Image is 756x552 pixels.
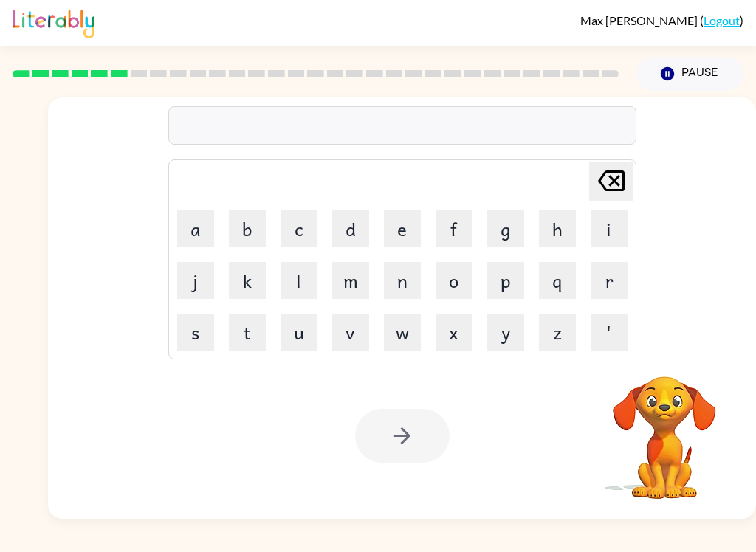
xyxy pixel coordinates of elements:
span: Max [PERSON_NAME] [580,13,700,27]
button: q [539,262,576,299]
button: y [487,314,524,351]
button: b [229,210,266,247]
button: x [436,314,472,351]
button: ' [591,314,628,351]
button: c [281,210,317,247]
button: i [591,210,628,247]
button: p [487,262,524,299]
button: f [436,210,472,247]
button: s [177,314,214,351]
button: n [384,262,421,299]
button: j [177,262,214,299]
button: l [281,262,317,299]
div: ( ) [580,13,743,27]
button: h [539,210,576,247]
button: e [384,210,421,247]
button: d [332,210,369,247]
button: t [229,314,266,351]
button: a [177,210,214,247]
button: g [487,210,524,247]
a: Logout [704,13,740,27]
button: w [384,314,421,351]
button: m [332,262,369,299]
img: Literably [13,6,94,38]
button: v [332,314,369,351]
button: u [281,314,317,351]
button: k [229,262,266,299]
button: z [539,314,576,351]
button: o [436,262,472,299]
button: r [591,262,628,299]
video: Your browser must support playing .mp4 files to use Literably. Please try using another browser. [591,353,738,501]
button: Pause [636,57,743,91]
